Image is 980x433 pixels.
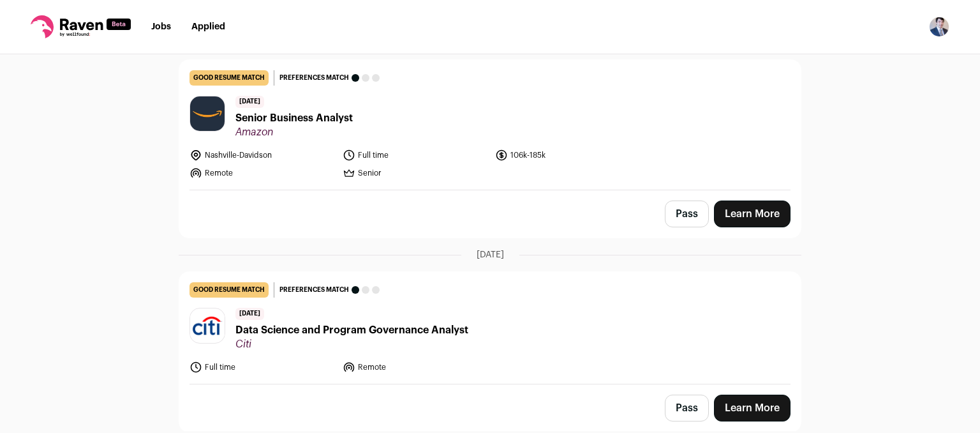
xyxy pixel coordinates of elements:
[235,126,353,139] span: Amazon
[179,60,801,190] a: good resume match Preferences match [DATE] Senior Business Analyst Amazon Nashville-Davidson Full...
[477,248,504,261] span: [DATE]
[189,361,335,374] li: Full time
[179,272,801,384] a: good resume match Preferences match [DATE] Data Science and Program Governance Analyst Citi Full ...
[235,338,468,351] span: Citi
[235,110,353,126] span: Senior Business Analyst
[235,308,264,320] span: [DATE]
[191,22,225,31] a: Applied
[235,323,468,338] span: Data Science and Program Governance Analyst
[189,149,335,162] li: Nashville-Davidson
[665,201,709,227] button: Pass
[343,167,488,179] li: Senior
[189,70,269,86] div: good resume match
[495,149,641,162] li: 106k-185k
[235,96,264,108] span: [DATE]
[190,315,225,337] img: 1bbe4b65012d900a920ec2b1d7d26cec742997898c0d72044da33abab8b2bb12.jpg
[189,167,335,179] li: Remote
[343,149,488,162] li: Full time
[279,284,349,296] span: Preferences match
[151,22,171,31] a: Jobs
[929,17,949,37] img: 2207613-medium_jpg
[665,395,709,422] button: Pass
[929,17,949,37] button: Open dropdown
[343,361,488,374] li: Remote
[714,201,791,227] a: Learn More
[190,96,225,131] img: e36df5e125c6fb2c61edd5a0d3955424ed50ce57e60c515fc8d516ef803e31c7.jpg
[714,395,791,422] a: Learn More
[279,72,349,84] span: Preferences match
[189,282,269,298] div: good resume match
